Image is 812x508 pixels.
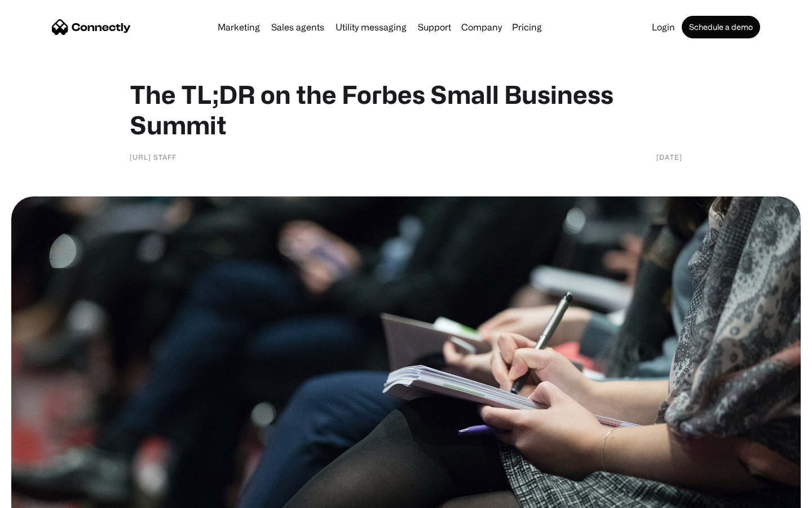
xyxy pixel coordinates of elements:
[331,23,411,32] a: Utility messaging
[23,488,68,504] ul: Language list
[647,23,679,32] a: Login
[682,16,760,38] a: Schedule a demo
[656,151,682,163] div: [DATE]
[267,23,329,32] a: Sales agents
[461,19,502,35] div: Company
[413,23,456,32] a: Support
[11,488,68,504] aside: Language selected: English
[507,23,546,32] a: Pricing
[213,23,264,32] a: Marketing
[130,151,176,163] div: [URL] Staff
[130,79,682,140] h1: The TL;DR on the Forbes Small Business Summit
